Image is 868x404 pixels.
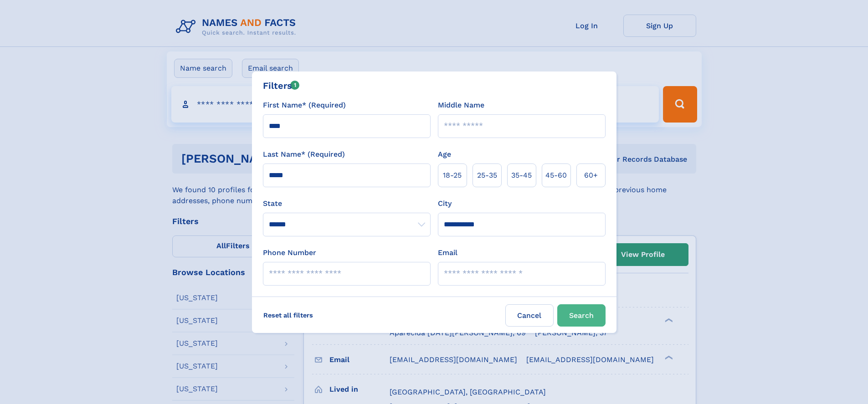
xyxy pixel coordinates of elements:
[584,170,598,181] span: 60+
[263,198,431,209] label: State
[263,79,300,92] div: Filters
[443,170,462,181] span: 18‑25
[263,247,316,258] label: Phone Number
[505,304,554,327] label: Cancel
[263,149,345,160] label: Last Name* (Required)
[438,100,484,111] label: Middle Name
[477,170,497,181] span: 25‑35
[511,170,532,181] span: 35‑45
[438,198,452,209] label: City
[545,170,567,181] span: 45‑60
[438,247,457,258] label: Email
[438,149,451,160] label: Age
[257,304,319,326] label: Reset all filters
[557,304,606,327] button: Search
[263,100,346,111] label: First Name* (Required)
